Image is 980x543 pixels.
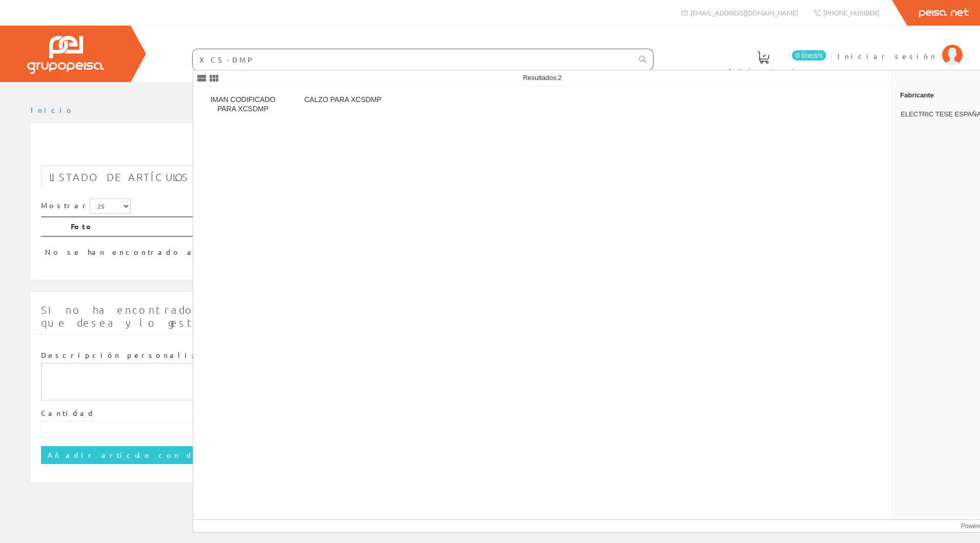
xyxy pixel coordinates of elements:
label: Cantidad [41,408,95,418]
a: IMAN CODIFICADO PARA XCSDMP [193,87,293,126]
span: Si no ha encontrado algún artículo en nuestro catálogo introduzca aquí la cantidad y la descripci... [41,304,933,329]
span: 0 línea/s [792,50,826,61]
th: Foto [67,217,844,236]
span: [PHONE_NUMBER] [823,8,879,17]
input: Añadir artículo con descripción personalizada [41,446,375,464]
span: [EMAIL_ADDRESS][DOMAIN_NAME] [690,8,798,17]
label: Mostrar [41,198,131,214]
select: Mostrar [90,198,131,214]
div: IMAN CODIFICADO PARA XCSDMP [201,95,284,114]
a: Inicio [31,105,74,114]
span: Pedido actual [728,66,798,76]
img: Grupo Peisa [27,36,104,74]
span: 2 [558,74,562,82]
a: Iniciar sesión [838,43,963,52]
div: CALZO PARA XCSDMP [301,95,384,105]
a: Listado de artículos [41,165,197,189]
span: Iniciar sesión [838,51,937,61]
a: CALZO PARA XCSDMP [293,87,393,126]
h1: XCS-DMP 5905 [41,139,939,160]
input: Buscar ... [193,49,633,70]
span: Resultados: [523,74,562,82]
td: No se han encontrado artículos, pruebe con otra búsqueda [41,236,844,262]
label: Descripción personalizada [41,350,223,360]
div: © Grupo Peisa [31,495,949,504]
